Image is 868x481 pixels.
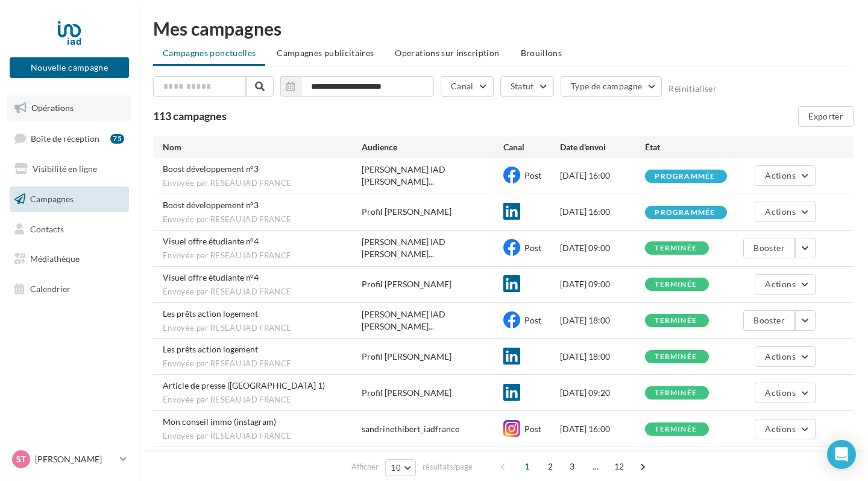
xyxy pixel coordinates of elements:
[7,246,131,272] a: Médiathèque
[163,236,259,246] span: Visuel offre étudiante n°4
[827,440,856,469] div: Open Intercom Messenger
[33,164,97,174] span: Visibilité en ligne
[524,243,541,253] span: Post
[500,76,554,97] button: Statut
[560,423,645,435] div: [DATE] 16:00
[362,206,451,218] div: Profil [PERSON_NAME]
[743,310,794,331] button: Booster
[765,351,795,362] span: Actions
[560,141,645,153] div: Date d'envoi
[560,387,645,399] div: [DATE] 09:20
[765,279,795,289] span: Actions
[31,103,74,113] span: Opérations
[362,308,503,333] span: [PERSON_NAME] IAD [PERSON_NAME]...
[30,223,64,234] span: Contacts
[362,236,503,260] span: [PERSON_NAME] IAD [PERSON_NAME]...
[524,424,541,434] span: Post
[765,387,795,398] span: Actions
[655,173,715,180] div: programmée
[541,457,560,476] span: 2
[163,214,362,225] span: Envoyée par RESEAU IAD FRANCE
[560,206,645,218] div: [DATE] 16:00
[362,278,451,290] div: Profil [PERSON_NAME]
[743,238,794,258] button: Booster
[391,463,401,473] span: 10
[163,323,362,334] span: Envoyée par RESEAU IAD FRANCE
[163,358,362,369] span: Envoyée par RESEAU IAD FRANCE
[586,457,605,476] span: ...
[362,141,503,153] div: Audience
[765,206,795,217] span: Actions
[163,380,325,390] span: Article de presse (Europe 1)
[163,250,362,261] span: Envoyée par RESEAU IAD FRANCE
[10,57,129,78] button: Nouvelle campagne
[655,281,697,288] div: terminée
[7,217,131,242] a: Contacts
[163,344,258,354] span: Les prêts action logement
[524,315,541,325] span: Post
[163,431,362,442] span: Envoyée par RESEAU IAD FRANCE
[30,194,74,204] span: Campagnes
[30,253,80,264] span: Médiathèque
[655,317,697,325] div: terminée
[655,425,697,433] div: terminée
[441,76,494,97] button: Canal
[277,48,374,58] span: Campagnes publicitaires
[35,453,115,465] p: [PERSON_NAME]
[560,314,645,327] div: [DATE] 18:00
[163,200,259,210] span: Boost développement n°3
[362,164,503,188] span: [PERSON_NAME] IAD [PERSON_NAME]...
[7,276,131,302] a: Calendrier
[10,448,129,471] a: ST [PERSON_NAME]
[7,126,131,151] a: Boîte de réception75
[561,76,662,97] button: Type de campagne
[755,419,815,439] button: Actions
[153,19,854,37] div: Mes campagnes
[16,453,26,465] span: ST
[655,209,715,217] div: programmée
[755,165,815,186] button: Actions
[765,170,795,180] span: Actions
[609,457,629,476] span: 12
[7,186,131,212] a: Campagnes
[163,178,362,189] span: Envoyée par RESEAU IAD FRANCE
[110,134,124,144] div: 75
[163,272,259,282] span: Visuel offre étudiante n°4
[163,287,362,298] span: Envoyée par RESEAU IAD FRANCE
[655,353,697,361] div: terminée
[560,242,645,254] div: [DATE] 09:00
[521,48,562,58] span: Brouillons
[560,351,645,363] div: [DATE] 18:00
[668,84,717,94] button: Réinitialiser
[423,461,473,473] span: résultats/page
[755,383,815,403] button: Actions
[798,106,854,127] button: Exporter
[655,244,697,252] div: terminée
[362,351,451,363] div: Profil [PERSON_NAME]
[385,459,416,476] button: 10
[395,48,499,58] span: Operations sur inscription
[7,156,131,182] a: Visibilité en ligne
[655,389,697,397] div: terminée
[351,461,379,473] span: Afficher
[362,423,459,435] div: sandrinethibert_iadfrance
[524,170,541,180] span: Post
[153,109,227,123] span: 113 campagnes
[163,164,259,174] span: Boost développement n°3
[163,416,276,427] span: Mon conseil immo (instagram)
[30,284,71,294] span: Calendrier
[562,457,582,476] span: 3
[7,95,131,121] a: Opérations
[755,346,815,367] button: Actions
[645,141,730,153] div: État
[560,170,645,182] div: [DATE] 16:00
[503,141,560,153] div: Canal
[362,387,451,399] div: Profil [PERSON_NAME]
[163,141,362,153] div: Nom
[765,424,795,434] span: Actions
[31,133,99,143] span: Boîte de réception
[517,457,536,476] span: 1
[755,202,815,222] button: Actions
[755,274,815,295] button: Actions
[560,278,645,290] div: [DATE] 09:00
